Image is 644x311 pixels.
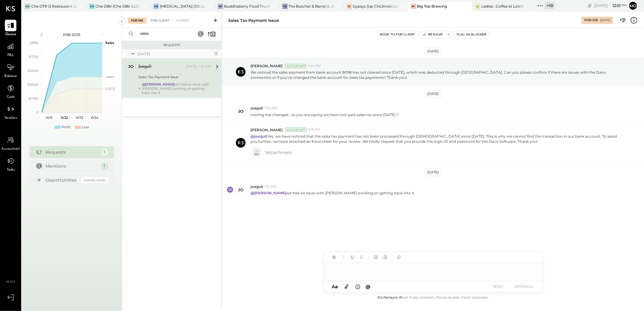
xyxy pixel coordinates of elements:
span: Balance [4,74,17,79]
button: Move to for client [377,31,418,38]
text: W33 [76,115,83,120]
div: Ladisa : Coffee at Lola's [481,4,523,9]
button: Underline [348,253,356,261]
div: Big Top Brewing [417,4,447,9]
span: Cash [7,95,15,100]
div: CO [25,4,30,9]
text: $71.2K [29,55,39,59]
p: We noticed the sales payment from bank account 8098 has not cleared since [DATE], which was deduc... [250,70,620,80]
span: [PERSON_NAME] [250,63,283,69]
text: Labor [105,75,114,79]
span: 7:34 AM [264,106,277,111]
text: Sales [105,41,114,45]
div: Accountant [285,128,307,132]
div: [DATE] [600,18,610,22]
div: joeguli [138,64,152,70]
div: [DATE] [137,51,212,56]
button: @ [364,283,372,290]
button: Ordered List [381,253,389,261]
div: we had an issue with [PERSON_NAME] working on getting back into it [142,82,211,95]
p: notthig has changed , so you are saying we have noit paid sales tax since [DATE] ? [250,112,399,117]
div: G( [347,4,352,9]
div: jo [128,64,134,69]
a: P&L [0,41,21,58]
div: Opportunities [46,177,78,183]
button: Unordered List [372,253,380,261]
button: Bold [330,253,338,261]
button: SEND [486,283,510,291]
text: $53.4K [28,69,39,73]
div: 1 [214,51,219,56]
div: Coming Soon [81,177,108,183]
span: [PERSON_NAME] [250,127,283,132]
div: [DATE] [425,48,442,55]
div: P08 2025 [46,32,98,37]
text: $89K [30,41,39,45]
a: Queue [0,20,21,37]
div: Closed [173,18,192,24]
div: [DATE] [425,169,442,176]
button: INTERNAL [512,283,536,291]
div: Accountant [285,64,307,68]
div: Buddhaberry Food Truck [224,4,270,9]
text: W34 [91,115,99,120]
text: 0 [36,110,39,115]
div: [DATE] [425,90,442,98]
a: Tasks [0,155,21,173]
div: Profit [62,125,71,130]
div: TB [282,4,288,9]
div: For Me [128,18,146,24]
div: Sales Tax Payment Issue [228,18,279,23]
button: Mo [628,1,638,11]
div: For Me [584,18,598,23]
button: Resolve [420,31,445,38]
a: Balance [0,62,21,79]
div: BF [218,4,223,9]
p: we had an issue with [PERSON_NAME] working on getting back into it [250,190,414,196]
div: [DATE] [594,3,627,8]
div: + 10 [545,2,555,9]
span: a [335,284,338,289]
p: Yes, we have noticed that the sales tax payment has not been processed through [DEMOGRAPHIC_DATA]... [250,134,620,144]
span: 1 Attachment [265,146,292,159]
button: Aa [330,283,340,290]
div: CO [89,4,95,9]
div: BT [411,4,416,9]
text: W31 [46,115,52,120]
span: P&L [7,53,14,58]
span: 3:18 PM [308,127,320,132]
div: 1 [101,162,108,170]
div: Requests [125,43,219,47]
text: $35.6K [28,82,39,87]
div: [MEDICAL_DATA] (JSI LLC) - Ignite [160,4,206,9]
div: PB [153,4,159,9]
strong: @[PERSON_NAME] [142,82,175,86]
a: Accountant [0,134,21,152]
div: L: [475,4,481,9]
div: Sales Tax Payment Issue [138,74,209,80]
span: 1:44 PM [308,64,321,69]
div: The Butcher & Barrel (L Argento LLC) - [GEOGRAPHIC_DATA] [289,4,334,9]
span: @ [366,284,371,289]
text: $17.8K [29,96,39,101]
a: Vendors [0,103,21,121]
div: Gypsys (Up Cincinnati LLC) - Ignite [353,4,399,9]
strong: @[PERSON_NAME] [250,191,286,195]
div: [DATE], 1:16 AM [186,64,211,69]
span: Vendors [4,115,17,121]
span: 1:16 AM [264,184,276,189]
div: 1 [101,149,108,156]
button: Italic [339,253,347,261]
div: jo [238,109,243,114]
div: Che OBV (Che OBV LLC) - Ignite [96,4,141,9]
div: jo [238,187,243,193]
span: joeguli [250,184,263,189]
div: Requests [46,149,98,155]
div: copy link [587,2,593,9]
button: Strikethrough [357,253,365,261]
div: Mentions [46,163,98,169]
span: Queue [5,32,16,37]
div: Loss [82,125,89,130]
button: Flag as Blocker [454,31,489,38]
span: joeguli [250,105,263,111]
